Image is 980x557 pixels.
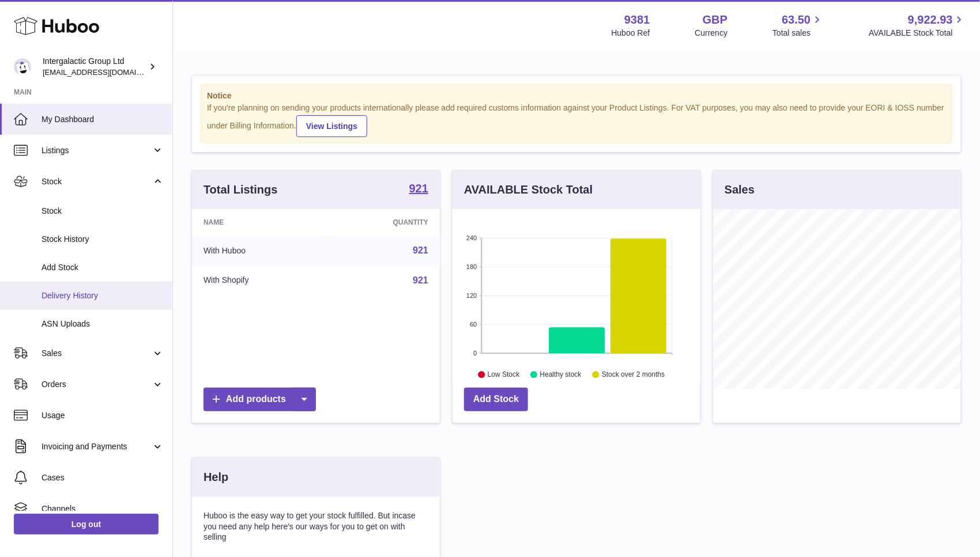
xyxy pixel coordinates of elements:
img: info@junglistnetwork.com [14,58,31,75]
p: Huboo is the easy way to get your stock fulfilled. But incase you need any help here's our ways f... [203,510,428,543]
div: If you're planning on sending your products internationally please add required customs informati... [207,103,946,137]
a: 9,922.93 AVAILABLE Stock Total [869,12,966,39]
span: Stock History [42,234,164,245]
span: Stock [42,176,152,187]
strong: GBP [703,12,728,28]
text: 60 [470,321,477,328]
a: 63.50 Total sales [772,12,824,39]
strong: Notice [207,90,946,101]
span: Listings [42,145,152,156]
a: Add products [203,388,316,411]
strong: 921 [409,183,428,194]
a: 921 [413,275,428,285]
span: Invoicing and Payments [42,441,152,452]
a: Log out [14,514,159,535]
span: Usage [42,410,164,421]
a: Add Stock [464,388,528,411]
text: Stock over 2 months [602,370,665,378]
div: Currency [695,28,728,39]
a: View Listings [296,115,367,137]
span: Sales [42,348,152,359]
a: 921 [413,245,428,255]
span: Stock [42,206,164,217]
span: 9,922.93 [908,12,953,28]
div: Intergalactic Group Ltd [43,56,146,78]
span: [EMAIL_ADDRESS][DOMAIN_NAME] [43,67,169,77]
span: ASN Uploads [42,319,164,329]
span: Orders [42,379,152,390]
h3: Total Listings [203,182,278,198]
h3: AVAILABLE Stock Total [464,182,593,198]
div: Huboo Ref [612,28,650,39]
span: Channels [42,503,164,514]
td: With Huboo [192,236,326,266]
span: Cases [42,472,164,483]
span: My Dashboard [42,114,164,125]
th: Quantity [326,209,440,236]
th: Name [192,209,326,236]
td: With Shopify [192,266,326,295]
h3: Help [203,469,228,485]
span: Add Stock [42,262,164,273]
span: Delivery History [42,290,164,301]
text: 180 [466,263,477,270]
span: AVAILABLE Stock Total [869,28,966,39]
a: 921 [409,183,428,196]
h3: Sales [725,182,755,198]
text: Healthy stock [540,370,582,378]
span: 63.50 [782,12,811,28]
strong: 9381 [624,12,650,28]
text: 240 [466,234,477,241]
text: 0 [473,350,477,357]
text: Low Stock [488,370,520,378]
span: Total sales [772,28,824,39]
text: 120 [466,292,477,299]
